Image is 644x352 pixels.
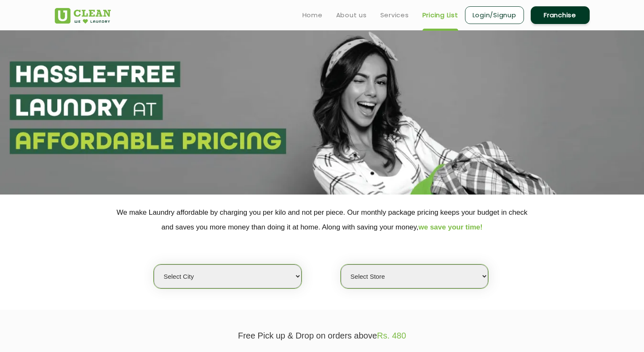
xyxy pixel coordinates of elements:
a: About us [336,10,367,20]
a: Home [302,10,323,20]
span: we save your time! [419,223,483,231]
img: UClean Laundry and Dry Cleaning [55,8,111,24]
a: Services [380,10,409,20]
a: Login/Signup [465,6,524,24]
a: Pricing List [422,10,458,20]
p: Free Pick up & Drop on orders above [55,331,590,341]
a: Franchise [531,6,590,24]
span: Rs. 480 [377,331,406,340]
p: We make Laundry affordable by charging you per kilo and not per piece. Our monthly package pricin... [55,205,590,235]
